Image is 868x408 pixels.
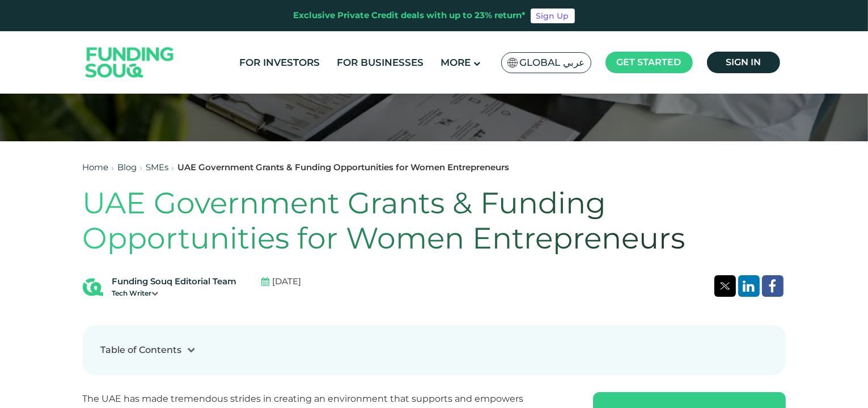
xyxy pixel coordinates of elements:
a: Sign in [707,52,780,73]
span: [DATE] [273,275,302,288]
a: For Investors [236,53,323,72]
img: twitter [720,283,730,289]
a: SMEs [146,162,169,173]
img: Logo [74,34,185,91]
a: Sign Up [531,9,575,23]
a: For Businesses [334,53,426,72]
div: Exclusive Private Credit deals with up to 23% return* [294,9,526,22]
div: Tech Writer [112,288,237,298]
div: UAE Government Grants & Funding Opportunities for Women Entrepreneurs [178,161,510,174]
span: Get started [617,57,681,68]
div: Funding Souq Editorial Team [112,275,237,288]
span: Global عربي [520,56,585,69]
span: Sign in [726,57,761,68]
img: SA Flag [507,58,518,68]
div: Table of Contents [101,343,182,357]
h1: UAE Government Grants & Funding Opportunities for Women Entrepreneurs [83,186,786,256]
img: Blog Author [83,277,103,297]
a: Home [83,162,109,173]
span: More [441,57,471,68]
a: Blog [118,162,137,173]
